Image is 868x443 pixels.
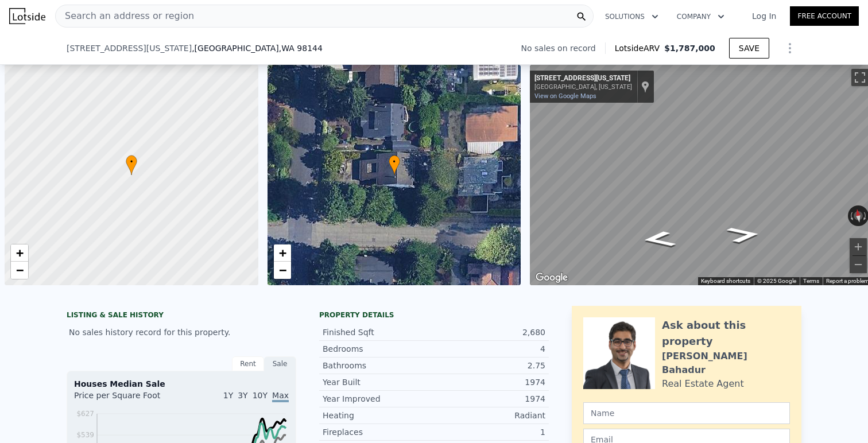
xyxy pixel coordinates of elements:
[11,244,28,262] a: Zoom in
[662,377,744,391] div: Real Estate Agent
[192,42,323,54] span: , [GEOGRAPHIC_DATA]
[434,343,545,355] div: 4
[701,277,750,285] button: Keyboard shortcuts
[668,6,734,27] button: Company
[389,155,400,175] div: •
[534,92,596,100] a: View on Google Maps
[323,410,434,421] div: Heating
[533,270,571,285] img: Google
[757,278,796,284] span: © 2025 Google
[126,157,137,167] span: •
[850,238,867,255] button: Zoom in
[627,227,690,251] path: Go West, S Massachusetts St
[323,426,434,438] div: Fireplaces
[76,431,94,439] tspan: $539
[126,155,137,175] div: •
[434,327,545,338] div: 2,680
[850,256,867,273] button: Zoom out
[274,244,291,262] a: Zoom in
[74,390,181,408] div: Price per Square Foot
[323,327,434,338] div: Finished Sqft
[11,262,28,279] a: Zoom out
[434,360,545,371] div: 2.75
[274,262,291,279] a: Zoom out
[803,278,819,284] a: Terms (opens in new tab)
[615,42,664,54] span: Lotside ARV
[238,391,247,400] span: 3Y
[56,9,194,23] span: Search an address or region
[434,426,545,438] div: 1
[323,376,434,388] div: Year Built
[253,391,268,400] span: 10Y
[712,223,775,247] path: Go East, S Massachusetts St
[264,356,296,371] div: Sale
[848,205,854,226] button: Rotate counterclockwise
[67,42,192,54] span: [STREET_ADDRESS][US_STATE]
[16,246,24,260] span: +
[67,310,296,322] div: LISTING & SALE HISTORY
[533,270,571,285] a: Open this area in Google Maps (opens a new window)
[521,42,605,54] div: No sales on record
[534,74,632,83] div: [STREET_ADDRESS][US_STATE]
[434,376,545,388] div: 1974
[389,157,400,167] span: •
[434,410,545,421] div: Radiant
[852,205,864,227] button: Reset the view
[583,402,790,424] input: Name
[272,391,289,402] span: Max
[664,44,715,53] span: $1,787,000
[16,263,24,277] span: −
[662,317,790,349] div: Ask about this property
[738,10,790,22] a: Log In
[9,8,45,24] img: Lotside
[319,310,549,320] div: Property details
[74,378,289,390] div: Houses Median Sale
[778,37,801,60] button: Show Options
[323,393,434,405] div: Year Improved
[278,263,286,277] span: −
[534,83,632,91] div: [GEOGRAPHIC_DATA], [US_STATE]
[76,410,94,418] tspan: $627
[790,6,859,26] a: Free Account
[434,393,545,405] div: 1974
[729,38,769,59] button: SAVE
[223,391,233,400] span: 1Y
[232,356,264,371] div: Rent
[323,343,434,355] div: Bedrooms
[67,322,296,343] div: No sales history record for this property.
[323,360,434,371] div: Bathrooms
[278,246,286,260] span: +
[641,80,649,93] a: Show location on map
[662,349,790,377] div: [PERSON_NAME] Bahadur
[279,44,323,53] span: , WA 98144
[596,6,668,27] button: Solutions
